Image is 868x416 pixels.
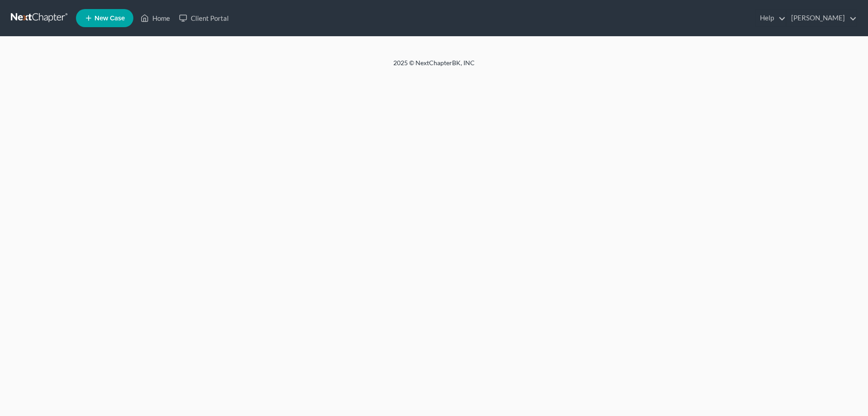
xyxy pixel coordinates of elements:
[787,10,857,26] a: [PERSON_NAME]
[755,10,786,26] a: Help
[176,58,692,75] div: 2025 © NextChapterBK, INC
[136,10,175,26] a: Home
[76,9,133,27] new-legal-case-button: New Case
[175,10,233,26] a: Client Portal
